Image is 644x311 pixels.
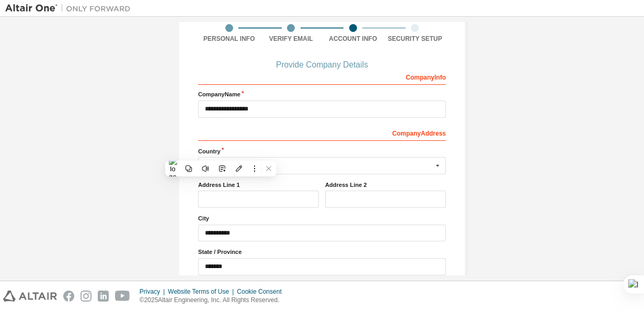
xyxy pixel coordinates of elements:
[198,35,260,43] div: Personal Info
[168,287,237,296] div: Website Terms of Use
[115,291,130,302] img: youtube.svg
[205,162,433,169] div: [GEOGRAPHIC_DATA]
[325,181,446,189] label: Address Line 2
[198,90,446,98] label: Company Name
[198,147,446,155] label: Country
[198,62,446,68] div: Provide Company Details
[260,35,323,43] div: Verify Email
[140,296,288,305] p: © 2025 Altair Engineering, Inc. All Rights Reserved.
[63,291,74,302] img: facebook.svg
[322,35,384,43] div: Account Info
[198,124,446,141] div: Company Address
[3,291,57,302] img: altair_logo.svg
[198,181,319,189] label: Address Line 1
[198,248,446,256] label: State / Province
[140,287,168,296] div: Privacy
[198,214,446,223] label: City
[198,68,446,85] div: Company Info
[5,3,136,14] img: Altair One
[80,291,91,302] img: instagram.svg
[98,291,109,302] img: linkedin.svg
[237,287,287,296] div: Cookie Consent
[384,35,446,43] div: Security Setup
